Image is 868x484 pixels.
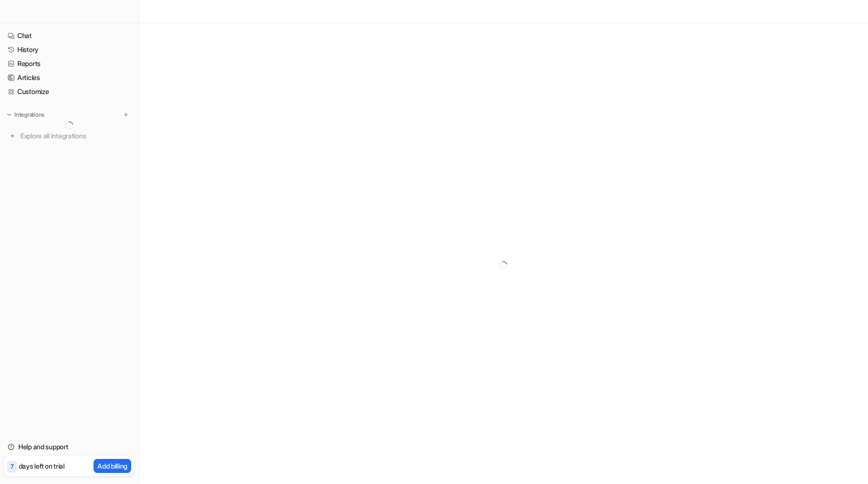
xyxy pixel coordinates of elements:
p: Integrations [14,111,44,119]
a: Reports [4,57,135,70]
button: Add billing [94,459,131,473]
a: Explore all integrations [4,129,135,143]
img: expand menu [6,111,13,118]
img: explore all integrations [8,131,17,141]
img: menu_add.svg [122,111,129,118]
p: 7 [11,462,14,471]
p: days left on trial [19,461,65,471]
a: Customize [4,85,135,98]
button: Integrations [4,110,47,120]
a: Help and support [4,440,135,454]
p: Add billing [97,461,127,471]
a: Chat [4,29,135,42]
a: Articles [4,71,135,84]
a: History [4,43,135,56]
span: Explore all integrations [20,128,131,144]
